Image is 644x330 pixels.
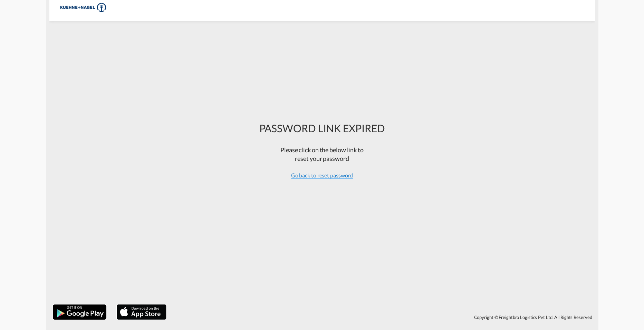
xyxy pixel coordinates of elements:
span: Go back to reset password [291,172,353,179]
img: google.png [52,304,107,320]
span: reset your password [295,155,349,162]
span: Please click on the below link to [280,146,364,154]
img: apple.png [116,304,167,320]
div: Copyright © Freightbro Logistics Pvt Ltd. All Rights Reserved [170,311,595,323]
div: PASSWORD LINK EXPIRED [259,121,385,135]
